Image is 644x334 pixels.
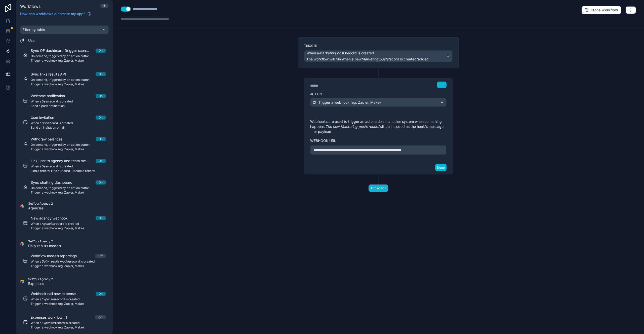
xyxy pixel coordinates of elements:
span: Trigger a webhook (eg. Zapier, Make) [31,302,106,306]
span: Link user to agency and team member [31,158,96,163]
button: Add action [369,184,388,192]
span: Clone workflow [591,8,618,12]
span: Trigger a webhook (eg. Zapier, Make) [31,191,106,195]
em: User [42,121,48,125]
span: Sync chatting dashboard [31,180,78,185]
a: Sync OF dashboard (trigger scenario)OnOn demand, triggered by an action buttonTrigger a webhook (... [20,45,109,66]
a: Webhook call new expenseOnWhen aExpensesrecord is createdTrigger a webhook (eg. Zapier, Make) [20,288,109,309]
div: On [99,137,103,141]
a: Workflow models reportingsOffWhen aDaily results modelsrecord is createdTrigger a webhook (eg. Za... [20,250,109,271]
span: Send an invitation email [31,126,106,130]
label: Action [310,92,447,96]
span: On demand, triggered by an action button [31,143,106,147]
span: SetYourAgency 2 [28,202,53,206]
button: Clone workflow [581,6,621,14]
img: Airtable Logo [20,280,24,284]
span: Trigger a webhook (eg. Zapier, Make) [31,264,106,268]
a: Withdraw balancesOnOn demand, triggered by an action buttonTrigger a webhook (eg. Zapier, Make) [20,134,109,154]
span: Trigger a webhook (eg. Zapier, Make) [31,226,106,230]
span: Sync OF dashboard (trigger scenario) [31,48,96,53]
span: On demand, triggered by an action button [31,186,106,190]
span: Workflows [20,4,41,9]
span: How can workflows automate my app? [20,11,85,16]
span: When a record is created [31,121,106,125]
div: On [99,180,103,184]
span: Welcome notification [31,93,71,98]
span: Find a record, Find a record, Update a record [31,169,106,173]
span: Withdraw balances [31,137,68,142]
span: SetYourAgency 2 [28,277,53,281]
button: Done [435,164,447,171]
a: Link user to agency and team memberOnWhen aUserrecord is createdFind a record, Find a record, Upd... [20,155,109,176]
em: Expenses [42,297,55,301]
span: Send a push notification [31,104,106,108]
button: Filter by table [20,25,109,34]
span: Expenses workflow #1 [31,315,73,320]
div: On [99,159,103,163]
span: SetYourAgency 2 [28,239,61,243]
img: Airtable Logo [20,242,24,246]
a: Sync chatting dashboardOnOn demand, triggered by an action buttonTrigger a webhook (eg. Zapier, M... [20,177,109,198]
em: Marketing posts [361,57,388,61]
div: Off [98,315,103,319]
span: Trigger a webhook (eg. Zapier, Make) [31,59,106,63]
span: Filter by table [22,27,45,32]
span: User [28,38,36,43]
a: User invitationOnWhen aUserrecord is createdSend an invitation email [20,112,109,133]
a: New agency webhookOnWhen aAgenciesrecord is createdTrigger a webhook (eg. Zapier, Make) [20,213,109,233]
span: Workflow models reportings [31,253,83,258]
span: Trigger a webhook (eg. Zapier, Make) [31,325,106,329]
label: Webhook url [310,138,447,143]
em: User [42,164,48,168]
span: Expenses [28,281,53,286]
span: When a record is created [31,222,106,226]
span: On demand, triggered by an action button [31,78,106,82]
a: Expenses workflow #1OffWhen aExpensesrecord is createdTrigger a webhook (eg. Zapier, Make) [20,312,109,332]
em: The new Marketing posts record [326,124,379,129]
span: Daily results models [28,243,61,248]
div: On [99,116,103,120]
p: Webhooks are used to trigger an automation in another system when something happens. will be incl... [310,119,447,134]
span: The workflow will run when a new record is created/added [306,57,429,61]
span: When a record is created [306,51,374,56]
a: Welcome notificationOnWhen aUserrecord is createdSend a push notification [20,90,109,111]
span: Trigger a webhook (eg. Zapier, Make) [31,147,106,151]
span: User invitation [31,115,60,120]
span: Agencies [28,206,53,211]
a: Sync links results APIOnOn demand, triggered by an action buttonTrigger a webhook (eg. Zapier, Make) [20,69,109,89]
span: When a record is created [31,297,106,301]
em: Marketing posts [319,51,346,55]
label: Trigger [304,44,453,48]
em: Daily results models [42,259,70,263]
span: When a record is created [31,99,106,103]
em: User [42,99,48,103]
div: On [99,216,103,220]
button: Trigger a webhook (eg. Zapier, Make) [310,98,447,107]
span: When a record is created [31,321,106,325]
span: On demand, triggered by an action button [31,54,106,58]
div: scrollable content [16,19,113,334]
span: New agency webhook [31,216,74,221]
div: On [99,72,103,76]
a: How can workflows automate my app? [18,11,93,16]
span: Webhook call new expense [31,291,82,296]
div: On [99,94,103,98]
span: Trigger a webhook (eg. Zapier, Make) [31,82,106,86]
em: Expenses [42,321,55,325]
div: Off [98,254,103,258]
span: When a record is created [31,259,106,264]
div: On [99,49,103,53]
span: Sync links results API [31,72,72,77]
button: When aMarketing postsrecord is createdThe workflow will run when a newMarketing postsrecord is cr... [304,50,453,62]
span: Trigger a webhook (eg. Zapier, Make) [318,100,381,105]
div: On [99,292,103,296]
img: Airtable Logo [20,204,24,208]
em: Agencies [42,222,55,226]
span: When a record is created [31,164,106,168]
